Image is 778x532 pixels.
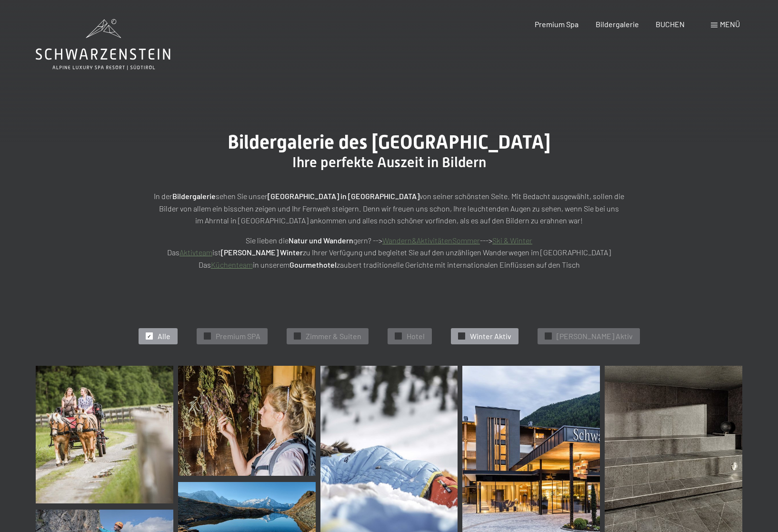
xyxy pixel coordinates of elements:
[306,331,361,341] span: Zimmer & Suiten
[151,234,627,271] p: Sie lieben die gern? --> ---> Das ist zu Ihrer Verfügung und begleitet Sie auf den unzähligen Wan...
[407,331,425,341] span: Hotel
[228,131,550,153] span: Bildergalerie des [GEOGRAPHIC_DATA]
[205,333,209,340] span: ✓
[289,236,353,245] strong: Natur und Wandern
[470,331,511,341] span: Winter Aktiv
[151,190,627,227] p: In der sehen Sie unser von seiner schönsten Seite. Mit Bedacht ausgewählt, sollen die Bilder von ...
[178,366,316,476] img: Bildergalerie
[211,260,253,269] a: Küchenteam
[557,331,633,341] span: [PERSON_NAME] Aktiv
[535,20,579,29] a: Premium Spa
[221,248,303,257] strong: [PERSON_NAME] Winter
[382,236,480,245] a: Wandern&AktivitätenSommer
[656,20,685,29] a: BUCHEN
[396,333,400,340] span: ✓
[158,331,170,341] span: Alle
[268,191,419,201] strong: [GEOGRAPHIC_DATA] in [GEOGRAPHIC_DATA]
[147,333,151,340] span: ✓
[596,20,639,29] a: Bildergalerie
[172,191,216,201] strong: Bildergalerie
[295,333,299,340] span: ✓
[459,333,463,340] span: ✓
[720,20,740,29] span: Menü
[36,366,173,503] img: Bildergalerie
[492,236,532,245] a: Ski & Winter
[292,154,486,171] span: Ihre perfekte Auszeit in Bildern
[216,331,260,341] span: Premium SPA
[298,289,376,299] span: Einwilligung Marketing*
[180,248,212,257] a: Aktivteam
[546,333,550,340] span: ✓
[289,260,337,269] strong: Gourmethotel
